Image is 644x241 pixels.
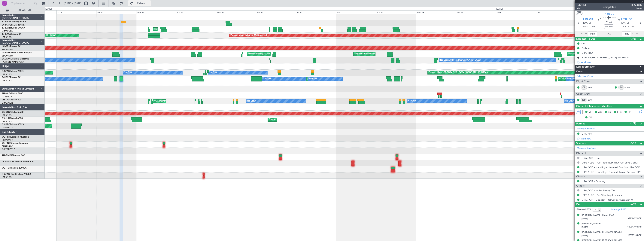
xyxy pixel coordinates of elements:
input: --:-- [622,32,631,36]
span: 9H-LPZ [2,99,9,101]
a: 9H-YAAGlobal 5000 [2,93,23,95]
span: (5/5) [630,141,636,145]
div: Mon 22 [136,10,176,14]
div: FUEL IN [GEOGRAPHIC_DATA] VIA HADID [582,56,630,59]
a: EDLW/DTM [2,48,13,51]
div: Planned Maint [GEOGRAPHIC_DATA] [568,51,604,57]
a: LFPB/LBG [2,73,12,76]
span: OE-HMR [2,167,11,169]
a: LFMN/NCE [2,30,13,32]
span: FFC [617,110,621,114]
button: UTC [576,11,582,15]
span: [DATE] [582,226,588,229]
span: 14:10 [590,25,596,29]
div: Add new [581,61,642,64]
a: F-GPNJ (SUB)Falcon 900EX [2,173,31,175]
span: ELDT [628,25,634,29]
span: CS-JHH [2,117,10,120]
a: LIRA / CIA - Italian Luxury Tax [582,189,615,192]
a: T7-DYNChallenger 604 [2,21,26,23]
span: ETOT [583,25,589,29]
span: CS-DOU [2,111,11,113]
a: T7-EAGLFalcon 8X [2,33,21,35]
a: OLG [625,86,634,89]
a: D-FEELPC12 [2,148,15,151]
span: F-HECD [2,76,10,79]
div: No Crew [408,98,416,104]
div: Planned Maint [GEOGRAPHIC_DATA] ([GEOGRAPHIC_DATA]) [429,70,488,75]
div: AOG Maint Paris ([GEOGRAPHIC_DATA]) [559,76,599,82]
a: OO-NSG SCessna Citation CJ4 [2,161,34,163]
div: Tue 30 [456,10,496,14]
div: Add new [581,137,642,140]
div: Planned Maint [GEOGRAPHIC_DATA] ([GEOGRAPHIC_DATA]) [269,117,328,123]
span: [DATE] [582,217,588,220]
div: Unplanned Maint Roma (Ciampino) [354,51,388,57]
div: CB [582,42,585,45]
span: LFPB LBG [621,18,632,21]
a: F-HECDFalcon 7X [2,76,20,79]
span: 15:50 [621,25,627,29]
div: Sat 20 [56,10,96,14]
span: [DATE] - [DATE] [64,2,81,5]
a: LX-GBHFalcon 7X [2,45,20,48]
a: EHAM/AMS [2,145,13,148]
a: LX-INBFalcon 900EX EASy II [2,52,32,54]
a: LFPB/LBG [2,36,12,39]
a: Manage PAX [611,208,626,212]
a: EDLW/DTM [2,54,13,57]
span: DP [588,116,592,120]
a: OE-FNPCitation Mustang [2,142,29,144]
span: (1/1) [630,121,636,125]
div: No Crew [247,98,256,104]
div: Sat 27 [336,10,376,14]
div: Tue 23 [176,10,216,14]
span: (6/6) [630,202,636,206]
button: All Aircraft [4,7,41,13]
a: OE-HMRFalcon 2000LX [2,167,26,169]
span: AT2186726 (PP) [627,217,642,220]
span: (3/3) [630,37,636,41]
span: Dispatch Checks and Weather [576,104,612,108]
span: Charter [631,7,642,10]
div: Wed 24 [216,10,256,14]
div: [DATE] [45,8,52,11]
a: 9H-FLYINPhenom 300 [2,154,25,157]
span: OE-FNP [2,142,10,144]
span: ATOT [581,32,587,36]
a: LFPB / LBG - Handling - Dassault Falcon Service LFPB [582,170,641,174]
a: LIRA / CIA - Dispatch - JetAdvisor Dispatch MT [582,198,634,201]
div: Mon 29 [416,10,456,14]
div: Sun 21 [96,10,136,14]
span: LX-INB [2,52,9,54]
input: Trip Number [11,1,33,6]
span: Refresh [134,2,150,5]
div: Planned Maint Dubai (Al Maktoum Intl) [230,33,267,38]
div: No Crew [124,70,132,75]
div: AOG Maint Cannes (Mandelieu) [154,98,184,104]
a: OE-FRMCitation Mustang [2,136,29,138]
span: MF [588,110,592,114]
a: JUV [588,98,596,102]
div: [DATE] [496,8,503,11]
span: T7-EMI [2,27,9,29]
span: Crew [576,69,583,74]
a: LFPB/LBG [2,114,12,117]
a: CS-RRCFalcon 900LX [2,124,24,126]
div: No Crew [567,76,575,82]
span: Leg Information [576,65,595,69]
span: CS-RRC [2,124,10,126]
a: LFMD/CEQ [2,102,13,104]
label: Planned PAX [577,208,591,212]
a: FCBB/BZV [2,95,12,98]
a: EVRA/[PERSON_NAME] [2,23,25,26]
a: PBS [588,86,596,89]
span: [DATE] [583,21,591,25]
div: Thu 25 [256,10,296,14]
span: OE-FRM [2,136,11,138]
span: 9H-YAA [2,93,10,95]
div: ISP [581,98,587,102]
span: 537113 [577,3,586,7]
span: ALDT [632,32,638,36]
span: Others [576,184,585,188]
